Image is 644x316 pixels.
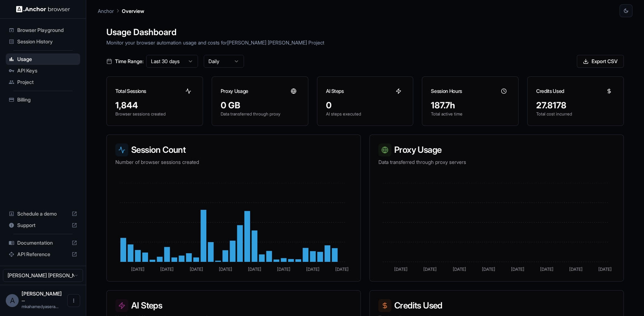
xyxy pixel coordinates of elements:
[17,67,77,74] span: API Keys
[6,53,80,65] div: Usage
[17,79,77,86] span: Project
[6,208,80,220] div: Schedule a demo
[6,24,80,36] div: Browser Playground
[326,100,405,111] div: 0
[115,58,143,65] span: Time Range:
[22,291,62,302] span: Ahamed Yaser Arafath MK
[221,100,299,111] div: 0 GB
[122,7,144,15] p: Overview
[115,299,352,312] h3: AI Steps
[115,88,146,95] h3: Total Sessions
[431,88,462,95] h3: Session Hours
[17,251,69,258] span: API Reference
[536,100,615,111] div: 27.8178
[482,267,495,272] tspan: [DATE]
[190,267,203,272] tspan: [DATE]
[17,210,69,217] span: Schedule a demo
[115,143,352,156] h3: Session Count
[219,267,232,272] tspan: [DATE]
[115,159,352,166] p: Number of browser sessions created
[540,267,553,272] tspan: [DATE]
[577,55,624,68] button: Export CSV
[221,88,248,95] h3: Proxy Usage
[277,267,290,272] tspan: [DATE]
[6,249,80,260] div: API Reference
[17,96,77,103] span: Billing
[248,267,261,272] tspan: [DATE]
[536,111,615,117] p: Total cost incurred
[115,100,194,111] div: 1,844
[378,159,615,166] p: Data transferred through proxy servers
[221,111,299,117] p: Data transferred through proxy
[306,267,319,272] tspan: [DATE]
[98,7,114,15] p: Anchor
[6,237,80,249] div: Documentation
[431,111,510,117] p: Total active time
[6,76,80,88] div: Project
[326,88,344,95] h3: AI Steps
[22,304,59,309] span: mkahamedyaserarafath@gmail.com
[431,100,510,111] div: 187.7h
[160,267,174,272] tspan: [DATE]
[17,239,69,246] span: Documentation
[17,27,77,34] span: Browser Playground
[106,39,624,46] p: Monitor your browser automation usage and costs for [PERSON_NAME] [PERSON_NAME] Project
[131,267,144,272] tspan: [DATE]
[378,299,615,312] h3: Credits Used
[115,111,194,117] p: Browser sessions created
[17,222,69,229] span: Support
[17,38,77,45] span: Session History
[453,267,466,272] tspan: [DATE]
[569,267,583,272] tspan: [DATE]
[335,267,349,272] tspan: [DATE]
[511,267,524,272] tspan: [DATE]
[6,220,80,231] div: Support
[598,267,612,272] tspan: [DATE]
[326,111,405,117] p: AI steps executed
[423,267,437,272] tspan: [DATE]
[67,294,80,307] button: Open menu
[6,294,19,307] div: A
[6,36,80,47] div: Session History
[106,26,624,39] h1: Usage Dashboard
[378,143,615,156] h3: Proxy Usage
[536,88,564,95] h3: Credits Used
[394,267,408,272] tspan: [DATE]
[17,56,77,63] span: Usage
[16,6,70,13] img: Anchor Logo
[6,65,80,76] div: API Keys
[98,7,144,15] nav: breadcrumb
[6,94,80,105] div: Billing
